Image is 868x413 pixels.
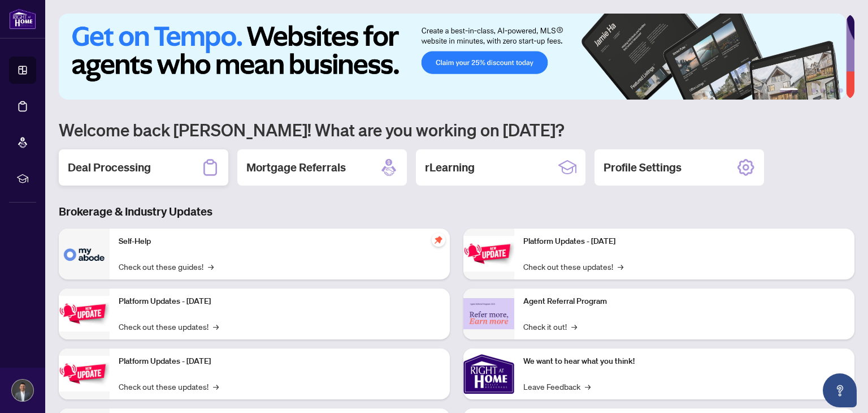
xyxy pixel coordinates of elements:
h2: Mortgage Referrals [246,160,346,175]
button: 3 [811,88,816,93]
span: → [571,320,577,333]
p: Platform Updates - [DATE] [119,295,441,308]
span: → [213,320,219,333]
a: Check out these updates!→ [119,320,219,333]
p: Platform Updates - [DATE] [119,355,441,368]
span: → [208,260,214,273]
span: → [213,380,219,393]
button: 4 [821,88,825,93]
h3: Brokerage & Industry Updates [59,204,854,220]
img: Platform Updates - September 16, 2025 [59,296,110,332]
a: Check it out!→ [523,320,577,333]
h2: Profile Settings [604,160,682,175]
p: Agent Referral Program [523,295,845,308]
img: Profile Icon [12,380,33,401]
span: pushpin [432,233,445,247]
button: Open asap [823,373,857,407]
a: Check out these updates!→ [523,260,623,273]
p: We want to hear what you think! [523,355,845,368]
img: Platform Updates - June 23, 2025 [463,236,514,272]
button: 6 [839,88,843,93]
img: Platform Updates - July 21, 2025 [59,356,110,392]
a: Leave Feedback→ [523,380,591,393]
img: Agent Referral Program [463,298,514,329]
p: Platform Updates - [DATE] [523,235,845,248]
img: logo [9,8,36,29]
button: 5 [830,88,834,93]
a: Check out these updates!→ [119,380,219,393]
span: → [585,380,591,393]
img: Self-Help [59,229,110,279]
button: 1 [780,88,798,93]
button: 2 [802,88,807,93]
span: → [618,260,623,273]
img: We want to hear what you think! [463,349,514,399]
h1: Welcome back [PERSON_NAME]! What are you working on [DATE]? [59,119,854,140]
p: Self-Help [119,235,441,248]
a: Check out these guides!→ [119,260,214,273]
h2: Deal Processing [68,160,151,175]
h2: rLearning [425,160,475,175]
img: Slide 0 [59,14,846,100]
